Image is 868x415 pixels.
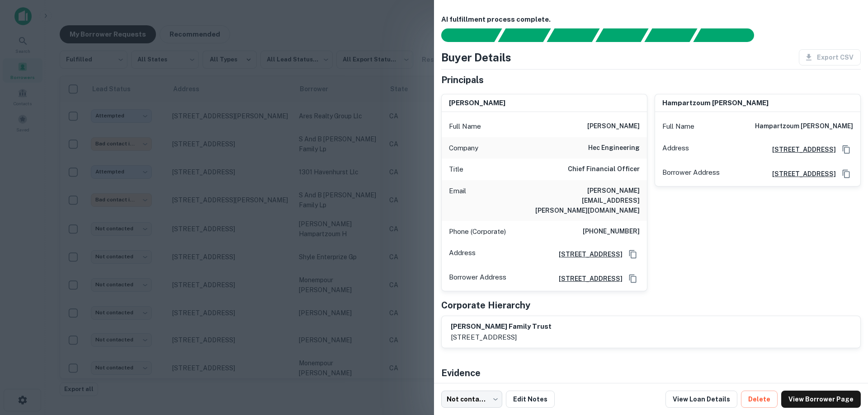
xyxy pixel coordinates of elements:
[547,28,599,42] div: Documents found, AI parsing details...
[441,73,484,87] h5: Principals
[451,332,552,343] p: [STREET_ADDRESS]
[662,98,769,108] h6: hampartzoum [PERSON_NAME]
[626,247,640,261] button: Copy Address
[840,143,853,156] button: Copy Address
[449,121,481,132] p: Full Name
[693,28,765,42] div: AI fulfillment process complete.
[552,274,623,284] a: [STREET_ADDRESS]
[583,226,640,237] h6: [PHONE_NUMBER]
[441,49,511,65] h4: Buyer Details
[840,167,853,181] button: Copy Address
[441,14,861,25] h6: AI fulfillment process complete.
[449,143,478,154] p: Company
[552,249,623,259] a: [STREET_ADDRESS]
[644,28,697,42] div: Principals found, still searching for contact information. This may take time...
[568,164,640,175] h6: Chief Financial Officer
[449,247,476,261] p: Address
[665,391,737,408] a: View Loan Details
[449,186,466,215] p: Email
[626,272,640,285] button: Copy Address
[449,164,463,175] p: Title
[451,322,552,332] h6: [PERSON_NAME] family trust
[441,298,530,312] h5: Corporate Hierarchy
[662,143,689,156] p: Address
[823,343,868,386] iframe: Chat Widget
[587,121,640,132] h6: [PERSON_NAME]
[765,145,836,154] a: [STREET_ADDRESS]
[506,391,555,408] button: Edit Notes
[449,98,505,108] h6: [PERSON_NAME]
[441,366,481,380] h5: Evidence
[755,121,853,132] h6: hampartzoum [PERSON_NAME]
[449,272,506,285] p: Borrower Address
[588,143,640,154] h6: hec engineering
[595,28,648,42] div: Principals found, AI now looking for contact information...
[741,391,778,408] button: Delete
[430,28,498,42] div: Sending borrower request to AI...
[531,186,640,215] h6: [PERSON_NAME][EMAIL_ADDRESS][PERSON_NAME][DOMAIN_NAME]
[498,28,551,42] div: Your request is received and processing...
[765,169,836,179] a: [STREET_ADDRESS]
[781,391,861,408] a: View Borrower Page
[441,391,502,408] div: Not contacted
[662,167,720,181] p: Borrower Address
[662,121,694,132] p: Full Name
[449,226,506,237] p: Phone (Corporate)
